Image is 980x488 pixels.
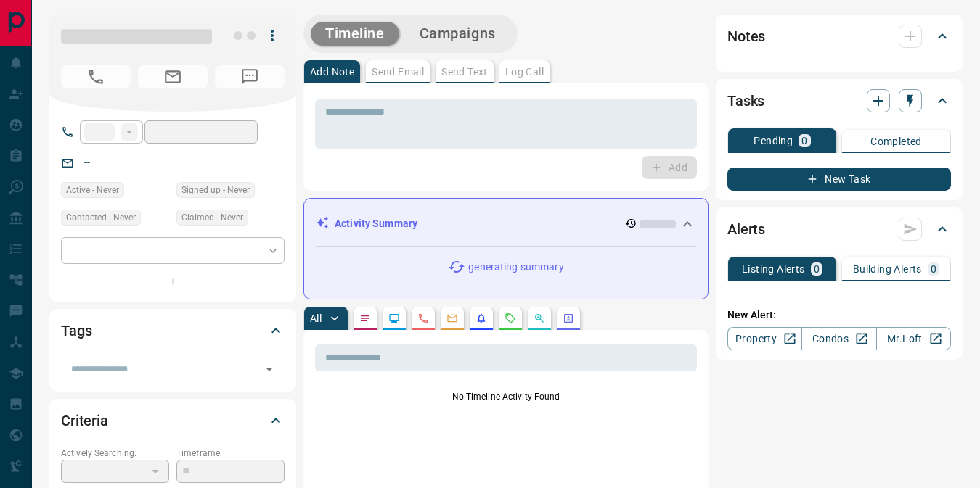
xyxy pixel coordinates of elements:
[310,313,322,323] p: All
[181,210,243,225] span: Claimed - Never
[727,89,764,112] h2: Tasks
[311,22,399,46] button: Timeline
[316,210,696,237] div: Activity Summary
[727,327,802,350] a: Property
[727,212,951,247] div: Alerts
[727,19,951,54] div: Notes
[534,313,545,324] svg: Opportunities
[876,327,951,350] a: Mr.Loft
[727,25,765,48] h2: Notes
[801,327,876,350] a: Condos
[754,136,793,146] p: Pending
[61,409,108,432] h2: Criteria
[181,183,250,197] span: Signed up - Never
[61,65,131,88] span: No Number
[215,65,285,88] span: No Number
[727,83,951,118] div: Tasks
[870,136,922,146] p: Completed
[388,313,400,324] svg: Lead Browsing Activity
[475,313,487,324] svg: Listing Alerts
[359,313,371,324] svg: Notes
[853,264,922,274] p: Building Alerts
[61,403,285,438] div: Criteria
[66,183,119,197] span: Active - Never
[727,307,951,323] p: New Alert:
[727,168,951,191] button: New Task
[446,313,458,324] svg: Emails
[931,264,936,274] p: 0
[138,65,208,88] span: No Email
[505,313,516,324] svg: Requests
[335,216,417,231] p: Activity Summary
[315,390,697,403] p: No Timeline Activity Found
[61,313,285,348] div: Tags
[814,264,820,274] p: 0
[742,264,805,274] p: Listing Alerts
[61,447,169,460] p: Actively Searching:
[84,157,90,168] a: --
[417,313,429,324] svg: Calls
[405,22,510,46] button: Campaigns
[310,67,354,77] p: Add Note
[259,359,279,379] button: Open
[801,136,807,146] p: 0
[176,447,285,460] p: Timeframe:
[563,313,574,324] svg: Agent Actions
[66,210,136,225] span: Contacted - Never
[727,218,765,241] h2: Alerts
[61,319,91,342] h2: Tags
[468,260,563,275] p: generating summary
